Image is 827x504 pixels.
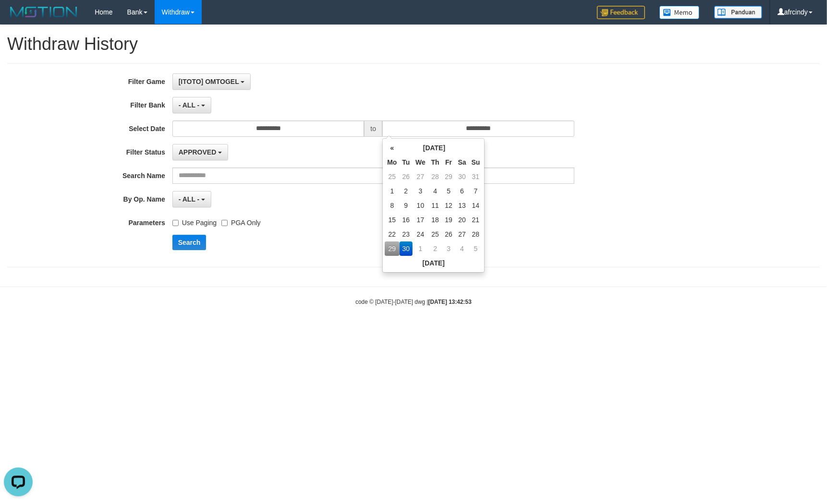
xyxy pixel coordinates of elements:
[400,227,413,241] td: 23
[413,198,428,213] td: 10
[428,184,442,198] td: 4
[428,241,442,256] td: 2
[385,198,399,213] td: 8
[469,184,483,198] td: 7
[7,5,80,19] img: MOTION_logo.png
[172,191,211,207] button: - ALL -
[385,241,399,256] td: 29
[400,169,413,184] td: 26
[469,169,483,184] td: 31
[385,155,399,169] th: Mo
[469,213,483,227] td: 21
[385,213,399,227] td: 15
[179,78,239,85] span: [ITOTO] OMTOGEL
[455,198,469,213] td: 13
[413,213,428,227] td: 17
[221,215,260,228] label: PGA Only
[455,184,469,198] td: 6
[442,241,455,256] td: 3
[385,169,399,184] td: 25
[400,155,413,169] th: Tu
[469,241,483,256] td: 5
[172,73,251,90] button: [ITOTO] OMTOGEL
[428,213,442,227] td: 18
[455,213,469,227] td: 20
[469,227,483,241] td: 28
[179,101,200,109] span: - ALL -
[385,256,482,270] th: [DATE]
[442,169,455,184] td: 29
[400,213,413,227] td: 16
[442,198,455,213] td: 12
[413,169,428,184] td: 27
[172,220,179,226] input: Use Paging
[455,241,469,256] td: 4
[455,169,469,184] td: 30
[659,6,700,19] img: Button%20Memo.svg
[385,227,399,241] td: 22
[428,155,442,169] th: Th
[400,184,413,198] td: 2
[172,235,207,250] button: Search
[221,220,228,226] input: PGA Only
[413,241,428,256] td: 1
[7,35,820,54] h1: Withdraw History
[355,299,472,305] small: code © [DATE]-[DATE] dwg |
[179,148,217,156] span: APPROVED
[413,227,428,241] td: 24
[442,155,455,169] th: Fr
[597,6,645,19] img: Feedback.jpg
[469,155,483,169] th: Su
[413,184,428,198] td: 3
[172,97,211,113] button: - ALL -
[385,184,399,198] td: 1
[428,198,442,213] td: 11
[442,227,455,241] td: 26
[442,213,455,227] td: 19
[172,144,228,160] button: APPROVED
[428,169,442,184] td: 28
[428,299,472,305] strong: [DATE] 13:42:53
[179,195,200,203] span: - ALL -
[400,241,413,256] td: 30
[400,141,469,155] th: [DATE]
[385,141,399,155] th: «
[4,4,33,33] button: Open LiveChat chat widget
[442,184,455,198] td: 5
[455,227,469,241] td: 27
[172,215,217,228] label: Use Paging
[413,155,428,169] th: We
[428,227,442,241] td: 25
[400,198,413,213] td: 9
[455,155,469,169] th: Sa
[714,6,762,19] img: panduan.png
[469,198,483,213] td: 14
[364,120,382,137] span: to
